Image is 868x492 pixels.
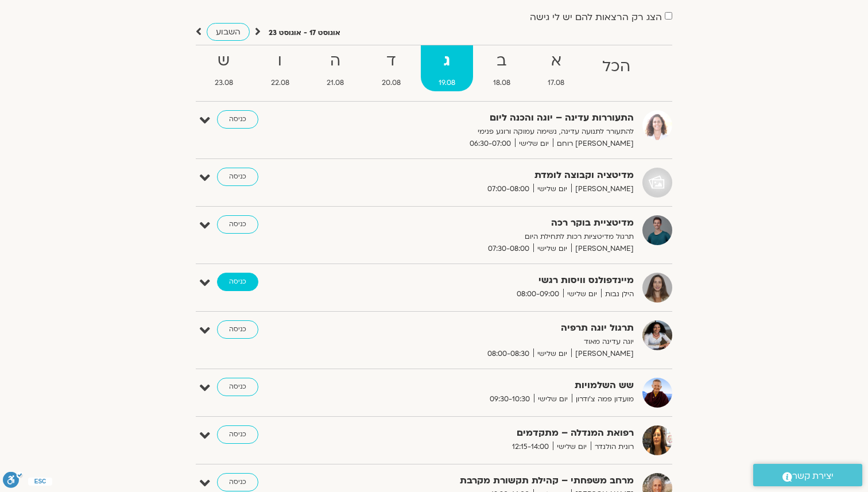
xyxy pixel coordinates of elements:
[601,288,634,300] span: הילן נבות
[483,183,533,195] span: 07:00-08:00
[753,464,862,486] a: יצירת קשר
[217,378,258,396] a: כניסה
[352,168,634,183] strong: מדיטציה וקבוצה לומדת
[197,45,251,91] a: ש23.08
[466,138,515,150] span: 06:30-07:00
[563,288,601,300] span: יום שלישי
[352,126,634,138] p: להתעורר לתנועה עדינה, נשימה עמוקה ורוגע פנימי
[475,48,528,74] strong: ב
[571,348,634,360] span: [PERSON_NAME]
[217,110,258,129] a: כניסה
[553,138,634,150] span: [PERSON_NAME] רוחם
[309,45,362,91] a: ה21.08
[475,45,528,91] a: ב18.08
[253,77,307,89] span: 22.08
[217,320,258,339] a: כניסה
[483,348,533,360] span: 08:00-08:30
[352,320,634,336] strong: תרגול יוגה תרפיה
[207,23,250,41] a: השבוע
[533,183,571,195] span: יום שלישי
[197,48,251,74] strong: ש
[352,378,634,393] strong: שש השלמויות
[352,273,634,288] strong: מיינדפולנס וויסות רגשי
[533,243,571,255] span: יום שלישי
[253,48,307,74] strong: ו
[352,215,634,231] strong: מדיטציית בוקר רכה
[534,393,572,405] span: יום שלישי
[352,110,634,126] strong: התעוררות עדינה – יוגה והכנה ליום
[421,77,473,89] span: 19.08
[352,336,634,348] p: יוגה עדינה מאוד
[217,273,258,291] a: כניסה
[217,425,258,444] a: כניסה
[352,231,634,243] p: תרגול מדיטציות רכות לתחילת היום
[572,393,634,405] span: מועדון פמה צ'ודרון
[484,243,533,255] span: 07:30-08:00
[530,45,583,91] a: א17.08
[421,48,473,74] strong: ג
[486,393,534,405] span: 09:30-10:30
[530,48,583,74] strong: א
[533,348,571,360] span: יום שלישי
[217,473,258,491] a: כניסה
[197,77,251,89] span: 23.08
[309,77,362,89] span: 21.08
[584,54,648,80] strong: הכל
[364,45,418,91] a: ד20.08
[253,45,307,91] a: ו22.08
[475,77,528,89] span: 18.08
[530,12,662,22] label: הצג רק הרצאות להם יש לי גישה
[584,45,648,91] a: הכל
[217,168,258,186] a: כניסה
[309,48,362,74] strong: ה
[364,77,418,89] span: 20.08
[352,425,634,441] strong: רפואת המנדלה – מתקדמים
[352,473,634,489] strong: מרחב משפחתי – קהילת תקשורת מקרבת
[571,243,634,255] span: [PERSON_NAME]
[508,441,553,453] span: 12:15-14:00
[591,441,634,453] span: רונית הולנדר
[792,468,834,484] span: יצירת קשר
[515,138,553,150] span: יום שלישי
[364,48,418,74] strong: ד
[553,441,591,453] span: יום שלישי
[513,288,563,300] span: 08:00-09:00
[571,183,634,195] span: [PERSON_NAME]
[530,77,583,89] span: 17.08
[269,27,340,39] p: אוגוסט 17 - אוגוסט 23
[216,26,241,37] span: השבוע
[421,45,473,91] a: ג19.08
[217,215,258,234] a: כניסה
